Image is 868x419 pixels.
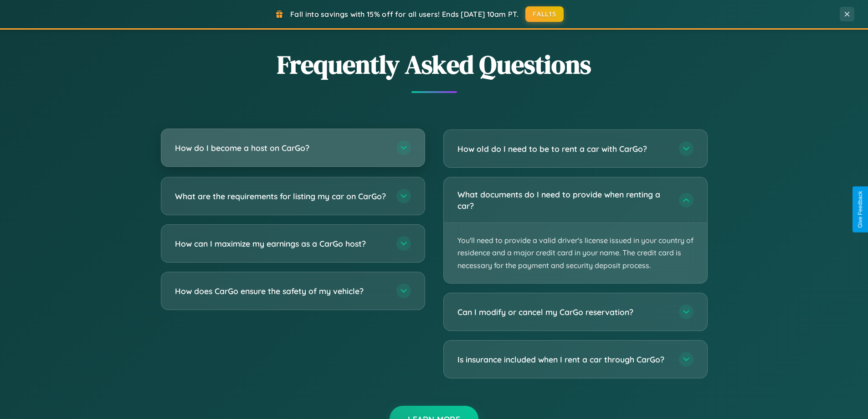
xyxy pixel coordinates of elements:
h3: How do I become a host on CarGo? [175,142,387,154]
h2: Frequently Asked Questions [161,47,708,82]
h3: What are the requirements for listing my car on CarGo? [175,191,387,202]
h3: Is insurance included when I rent a car through CarGo? [457,354,670,365]
h3: How does CarGo ensure the safety of my vehicle? [175,285,387,297]
h3: What documents do I need to provide when renting a car? [457,189,670,211]
h3: How can I maximize my earnings as a CarGo host? [175,238,387,249]
h3: How old do I need to be to rent a car with CarGo? [457,143,670,155]
p: You'll need to provide a valid driver's license issued in your country of residence and a major c... [444,223,707,283]
span: Fall into savings with 15% off for all users! Ends [DATE] 10am PT. [290,10,519,19]
button: FALL15 [525,6,564,22]
h3: Can I modify or cancel my CarGo reservation? [457,306,670,318]
div: Give Feedback [857,191,863,228]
